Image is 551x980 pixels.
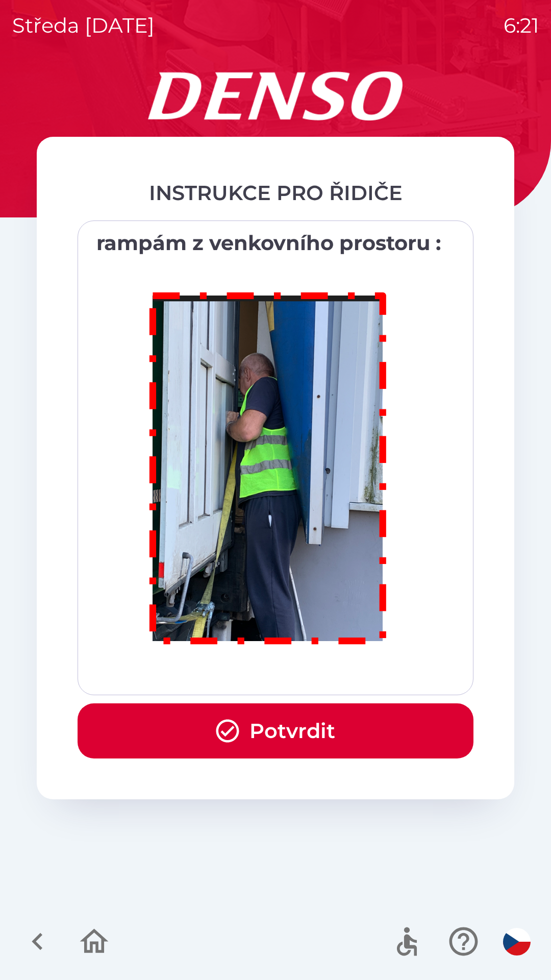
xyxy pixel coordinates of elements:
[504,10,539,41] p: 6:21
[138,279,399,654] img: M8MNayrTL6gAAAABJRU5ErkJggg==
[78,178,473,208] div: INSTRUKCE PRO ŘIDIČE
[503,928,531,955] img: cs flag
[37,71,514,120] img: Logo
[12,10,155,41] p: středa [DATE]
[78,703,473,758] button: Potvrdit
